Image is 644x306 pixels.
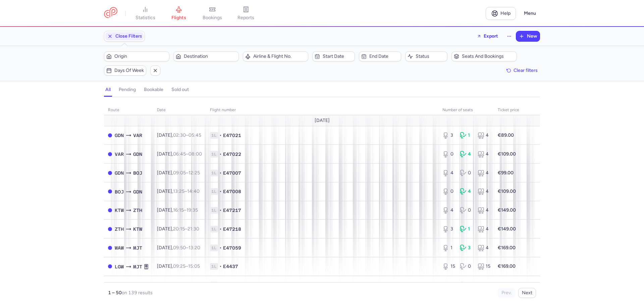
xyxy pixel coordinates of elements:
button: Next [518,288,536,298]
span: MJT [133,244,142,252]
span: ZTH [115,225,124,233]
span: – [173,245,200,251]
button: Seats and bookings [451,51,517,61]
span: 1L [210,151,218,158]
time: 09:50 [173,245,186,251]
span: [DATE], [157,151,202,157]
span: 1L [210,207,218,214]
span: Status [416,54,445,59]
span: [DATE] [315,118,330,123]
a: statistics [128,6,162,21]
span: WAW [133,281,142,289]
div: 4 [442,170,454,176]
div: 1 [460,226,472,232]
time: 08:00 [189,151,202,157]
span: – [173,132,201,138]
span: E4437 [223,263,238,270]
span: Airline & Flight No. [253,54,306,59]
time: 15:05 [188,263,200,269]
span: GDN [115,169,124,177]
span: Clear filters [514,68,538,73]
span: 1L [210,282,218,289]
time: 13:20 [189,245,200,251]
span: • [219,188,222,195]
span: End date [369,54,399,59]
span: • [219,245,222,251]
span: E47021 [223,132,241,139]
span: 1L [210,132,218,139]
span: ZTH [133,207,142,214]
h4: sold out [171,87,189,93]
th: Flight number [206,105,438,115]
time: 16:15 [173,207,184,213]
th: Ticket price [494,105,523,115]
div: 0 [442,151,454,158]
th: date [153,105,206,115]
span: GDN [133,150,142,158]
button: Close Filters [104,31,145,41]
strong: €99.00 [498,170,514,176]
span: • [219,170,222,176]
span: • [219,151,222,158]
button: Export [472,31,502,42]
span: Start date [323,54,352,59]
span: reports [237,15,254,21]
span: 1L [210,188,218,195]
time: 05:45 [189,132,201,138]
span: E47022 [223,151,241,158]
span: – [173,263,200,269]
div: 3 [460,245,472,251]
span: • [219,263,222,270]
div: 4 [478,132,490,139]
span: E47060 [223,282,241,289]
time: 14:40 [187,188,200,194]
span: MJT [133,263,142,270]
th: number of seats [438,105,494,115]
h4: pending [119,87,136,93]
div: 4 [478,245,490,251]
strong: €109.00 [498,151,516,157]
span: – [173,151,202,157]
div: 3 [442,132,454,139]
h4: all [105,87,111,93]
span: – [173,207,198,213]
span: [DATE], [157,170,200,176]
span: 1L [210,226,218,232]
span: E47217 [223,207,241,214]
button: Origin [104,51,169,61]
time: 21:30 [187,226,199,232]
span: E47218 [223,226,241,232]
span: [DATE], [157,226,199,232]
div: 15 [478,263,490,270]
strong: €149.00 [498,226,516,232]
span: Origin [114,54,167,59]
span: BOJ [115,188,124,195]
time: 02:30 [173,132,186,138]
span: [DATE], [157,263,200,269]
button: End date [359,51,401,61]
div: 0 [460,282,472,289]
span: Destination [184,54,236,59]
div: 4 [460,151,472,158]
div: 4 [478,151,490,158]
span: bookings [203,15,222,21]
strong: 1 – 50 [108,290,122,296]
time: 20:15 [173,226,185,232]
span: GDN [115,132,124,139]
a: bookings [196,6,229,21]
div: 3 [442,226,454,232]
span: Export [484,34,498,39]
div: 4 [442,282,454,289]
button: Clear filters [504,65,540,76]
strong: €89.00 [498,132,514,138]
button: Prev. [498,288,516,298]
div: 1 [460,132,472,139]
div: 4 [460,188,472,195]
span: 1L [210,170,218,176]
span: KTW [133,225,142,233]
span: statistics [136,15,155,21]
button: Destination [173,51,239,61]
div: 4 [478,170,490,176]
span: – [173,188,200,194]
a: flights [162,6,196,21]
